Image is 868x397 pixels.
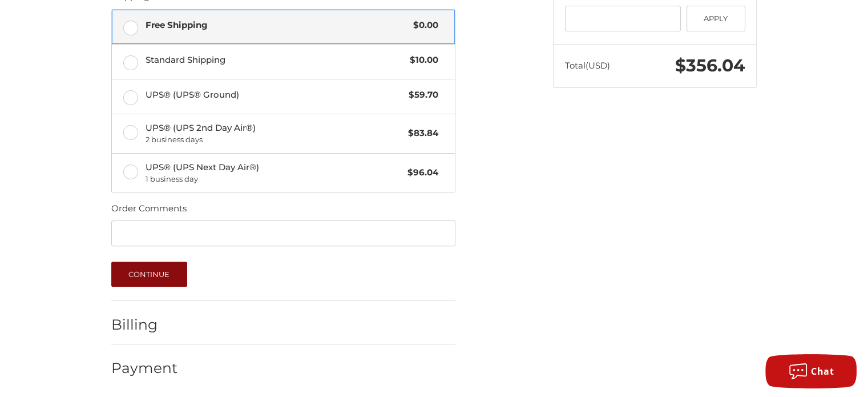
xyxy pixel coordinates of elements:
[146,122,403,146] span: UPS® (UPS 2nd Day Air®)
[811,365,834,378] span: Chat
[404,54,438,67] span: $10.00
[565,60,610,71] span: Total (USD)
[565,6,681,31] input: Gift Certificate or Coupon Code
[146,89,403,102] span: UPS® (UPS® Ground)
[146,54,405,67] span: Standard Shipping
[111,202,187,220] legend: Order Comments
[687,6,745,31] button: Apply
[146,19,408,32] span: Free Shipping
[111,262,187,287] button: Continue
[111,359,178,377] h2: Payment
[403,89,438,102] span: $59.70
[675,55,745,76] span: $356.04
[407,19,438,32] span: $0.00
[146,174,402,185] span: 1 business day
[402,127,438,140] span: $83.84
[402,166,438,179] span: $96.04
[111,316,178,334] h2: Billing
[146,161,402,185] span: UPS® (UPS Next Day Air®)
[765,354,857,388] button: Chat
[146,134,403,146] span: 2 business days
